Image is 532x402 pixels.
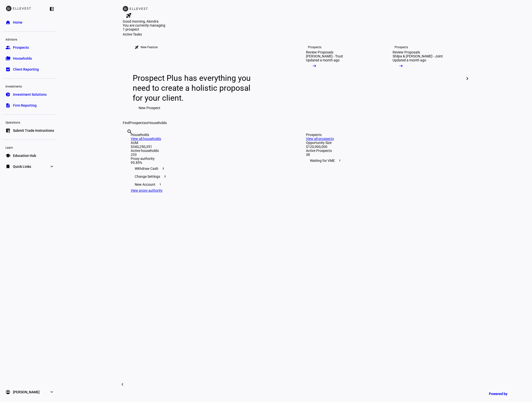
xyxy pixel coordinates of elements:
[13,67,39,72] span: Client Reporting
[141,45,158,49] div: New Feature
[133,73,255,103] div: Prospect Plus has everything you need to create a holistic proposal for your client.
[131,145,286,149] div: $340,250,351
[393,54,443,58] div: Shilpa & [PERSON_NAME] - Joint
[298,36,381,121] a: ProspectsReview Proposals[PERSON_NAME] - TrustUpdated a month ago
[306,145,461,149] div: $120,900,000
[123,23,165,27] span: You are currently managing
[131,180,286,188] div: New Account
[126,12,132,18] mat-icon: rocket_launch
[133,103,166,113] button: New Prospect
[306,141,461,145] div: Opportunity Size
[131,165,286,173] div: Withdraw Cash
[306,153,461,157] div: 38
[163,175,167,179] span: 2
[3,43,57,52] a: groupProspects
[127,129,133,135] mat-icon: search
[131,141,286,145] div: AUM
[3,144,57,151] div: Learn
[131,153,286,157] div: 233
[49,6,54,11] eth-mat-symbol: left_panel_close
[131,149,286,153] div: Active households
[306,157,461,165] div: Waiting for VME
[3,53,57,63] a: folder_copyHouseholds
[13,20,22,25] span: Home
[13,45,29,50] span: Prospects
[306,58,340,62] div: Updated a month ago
[131,157,286,161] div: Proxy authority
[123,121,469,125] div: Find or
[5,92,10,97] eth-mat-symbol: pie_chart
[5,67,10,72] eth-mat-symbol: bid_landscape
[161,167,165,171] span: 2
[5,153,10,158] eth-mat-symbol: school
[131,188,163,192] a: View proxy authority
[5,45,10,50] eth-mat-symbol: group
[148,121,167,125] span: Households
[127,135,128,141] input: Enter name of prospect or household
[5,56,10,61] eth-mat-symbol: folder_copy
[5,164,10,169] eth-mat-symbol: bookmark
[393,50,420,54] div: Review Proposals
[3,100,57,110] a: descriptionFirm Reporting
[306,149,461,153] div: Active Prospects
[131,137,161,141] a: View all households
[135,45,139,49] mat-icon: rocket_launch
[312,63,317,68] mat-icon: arrow_right_alt
[158,182,162,186] span: 1
[13,153,36,158] span: Education Hub
[123,32,469,36] div: Active Tasks
[13,390,40,395] span: [PERSON_NAME]
[5,128,10,133] eth-mat-symbol: list_alt_add
[123,19,469,23] div: Good morning, Alondra
[13,164,31,169] span: Quick Links
[13,103,37,108] span: Firm Reporting
[395,45,408,49] div: Prospects
[385,36,467,121] a: ProspectsReview ProposalsShilpa & [PERSON_NAME] - JointUpdated a month ago
[3,17,57,27] a: homeHome
[338,159,342,163] span: 1
[5,103,10,108] eth-mat-symbol: description
[3,64,57,74] a: bid_landscapeClient Reporting
[3,119,57,126] div: Operations
[13,56,32,61] span: Households
[139,103,160,113] span: New Prospect
[308,45,321,49] div: Prospects
[3,89,57,99] a: pie_chartInvestment Solutions
[131,133,286,137] div: Households
[306,54,343,58] div: [PERSON_NAME] - Trust
[399,63,404,68] mat-icon: arrow_right_alt
[486,389,525,398] a: Powered by
[13,92,47,97] span: Investment Solutions
[129,121,145,125] span: Prospects
[464,76,470,82] mat-icon: chevron_right
[13,128,54,133] span: Submit Trade Instructions
[306,133,461,137] div: Prospects
[306,50,333,54] div: Review Proposals
[131,161,286,165] div: 95.85%
[306,137,334,141] a: View all prospects
[49,390,54,395] eth-mat-symbol: expand_more
[123,27,173,31] div: 1 prospect
[49,164,54,169] eth-mat-symbol: expand_more
[3,36,57,43] div: Advisors
[393,58,426,62] div: Updated a month ago
[119,381,125,387] mat-icon: chevron_left
[131,173,286,180] div: Change Settings
[3,83,57,89] div: Investments
[5,20,10,25] eth-mat-symbol: home
[5,390,10,395] eth-mat-symbol: account_circle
